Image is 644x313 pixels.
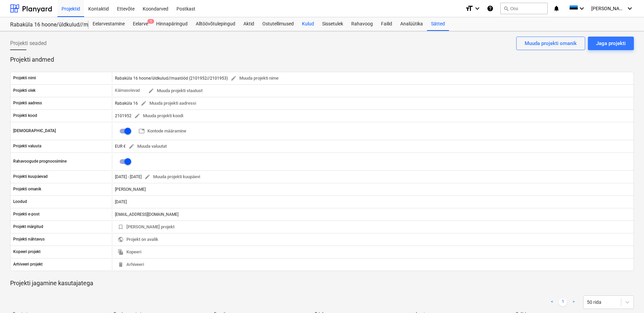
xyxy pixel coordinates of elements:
[13,262,43,267] p: Arhiveeri projekt
[591,6,625,11] span: [PERSON_NAME]
[139,128,145,134] span: table
[115,88,140,93] p: Käimasolevad
[115,98,199,109] div: Rabaküla 16
[115,73,281,84] div: Rabaküla 16 hoone/üldkulud//maatööd (2101952//2101953)
[13,211,40,217] p: Projekti e-post
[118,249,124,255] span: file_copy
[427,17,449,31] a: Sätted
[145,86,205,96] button: Muuda projekti staatust
[13,249,41,255] p: Kopeeri projekt
[152,17,192,31] a: Hinnapäringud
[13,224,43,230] p: Projekt märgitud
[118,261,144,269] span: Arhiveeri
[115,259,147,270] button: Arhiveeri
[129,17,152,31] div: Eelarve
[13,143,41,149] p: Projekti valuuta
[129,17,152,31] a: Eelarve1
[134,113,140,119] span: edit
[138,98,199,109] button: Muuda projekti aadressi
[13,236,45,242] p: Projekti nähtavus
[13,159,67,164] p: Rahavoogude prognoosimine
[10,39,47,47] span: Projekti seaded
[141,100,147,106] span: edit
[525,39,577,48] div: Muuda projekti omanik
[115,111,186,121] div: 2101952
[239,17,258,31] a: Aktid
[503,6,509,11] span: search
[128,143,167,150] span: Muuda valuutat
[136,126,189,137] button: Kontode määramine
[553,4,560,13] i: notifications
[118,262,124,268] span: delete
[228,73,281,84] button: Muuda projekti nime
[13,128,56,134] p: [DEMOGRAPHIC_DATA]
[559,298,567,306] a: Page 1 is your current page
[134,112,183,120] span: Muuda projekti koodi
[347,17,377,31] a: Rahavoog
[144,173,200,181] span: Muuda projekti kuupäevi
[500,3,548,14] button: Otsi
[588,37,634,50] button: Jaga projekti
[231,75,279,82] span: Muuda projekti nime
[487,4,494,13] i: Abikeskus
[147,19,154,24] span: 1
[10,56,634,64] p: Projekti andmed
[118,223,174,231] span: [PERSON_NAME] projekt
[115,247,144,257] button: Kopeeri
[465,4,473,13] i: format_size
[139,127,186,135] span: Kontode määramine
[473,4,481,13] i: keyboard_arrow_down
[318,17,347,31] a: Sissetulek
[148,88,154,94] span: edit
[128,143,135,149] span: edit
[126,141,169,152] button: Muuda valuutat
[118,236,124,243] span: public
[118,236,158,244] span: Projekt on avalik
[89,17,129,31] a: Eelarvestamine
[141,100,196,107] span: Muuda projekti aadressi
[10,279,634,287] p: Projekti jagamine kasutajatega
[13,199,27,205] p: Loodud
[626,4,634,13] i: keyboard_arrow_down
[596,39,626,48] div: Jaga projekti
[144,174,150,180] span: edit
[231,75,237,81] span: edit
[377,17,396,31] a: Failid
[132,111,186,121] button: Muuda projekti koodi
[192,17,239,31] a: Alltöövõtulepingud
[148,87,202,95] span: Muuda projekti staatust
[10,21,80,28] div: Rabaküla 16 hoone/üldkulud//maatööd (2101952//2101953)
[112,196,634,207] div: [DATE]
[258,17,298,31] a: Ostutellimused
[396,17,427,31] a: Analüütika
[112,184,634,195] div: [PERSON_NAME]
[115,144,126,148] span: EUR €
[13,88,35,93] p: Projekti olek
[298,17,318,31] a: Kulud
[13,174,48,180] p: Projekti kuupäevad
[112,209,634,220] div: [EMAIL_ADDRESS][DOMAIN_NAME]
[578,4,586,13] i: keyboard_arrow_down
[118,248,141,256] span: Kopeeri
[13,186,41,192] p: Projekti omanik
[610,280,644,313] div: Chat Widget
[115,234,161,245] button: Projekt on avalik
[548,298,556,306] a: Previous page
[115,222,177,232] button: [PERSON_NAME] projekt
[516,37,585,50] button: Muuda projekti omanik
[570,298,578,306] a: Next page
[115,174,142,179] div: [DATE] - [DATE]
[118,224,124,230] span: bookmark_border
[13,75,36,81] p: Projekti nimi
